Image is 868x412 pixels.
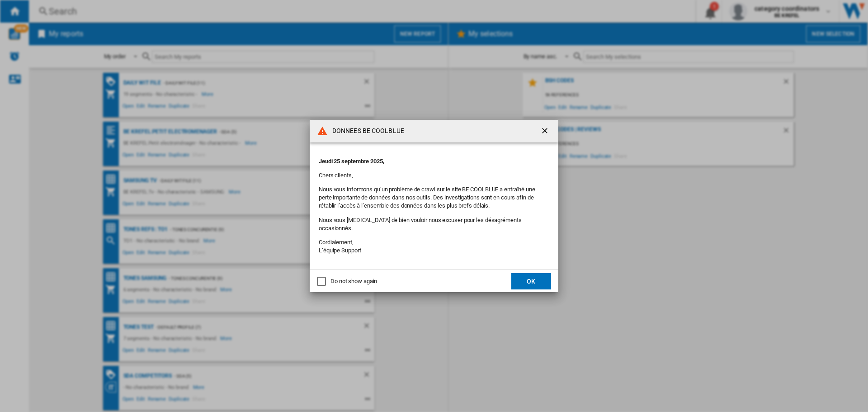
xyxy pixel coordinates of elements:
[511,273,551,289] button: OK
[540,126,551,137] ng-md-icon: getI18NText('BUTTONS.CLOSE_DIALOG')
[328,127,404,136] h4: DONNEES BE COOLBLUE
[319,185,549,210] p: Nous vous informons qu’un problème de crawl sur le site BE COOLBLUE a entraîné une perte importan...
[330,277,377,285] div: Do not show again
[319,171,549,180] p: Chers clients,
[319,158,384,165] strong: Jeudi 25 septembre 2025,
[317,277,377,286] md-checkbox: Do not show again
[319,238,549,255] p: Cordialement, L’équipe Support
[537,122,555,140] button: getI18NText('BUTTONS.CLOSE_DIALOG')
[319,216,549,232] p: Nous vous [MEDICAL_DATA] de bien vouloir nous excuser pour les désagréments occasionnés.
